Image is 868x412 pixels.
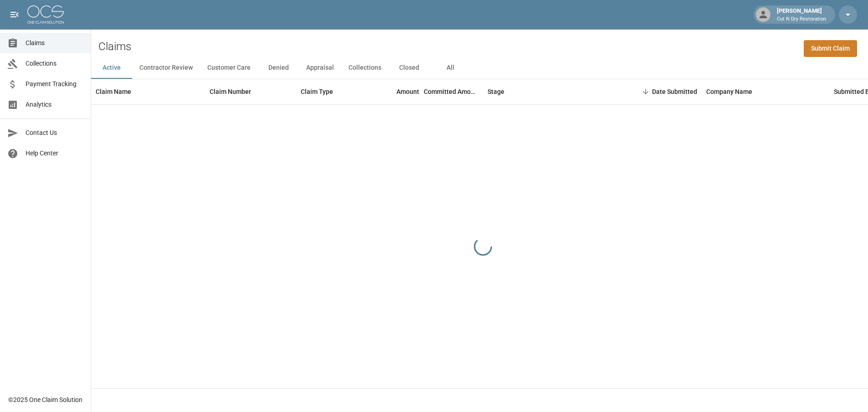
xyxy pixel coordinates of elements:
div: Stage [488,79,504,104]
button: Customer Care [200,57,258,79]
div: Amount [365,79,424,104]
p: Cut N Dry Restoration [777,15,826,23]
div: [PERSON_NAME] [773,6,830,23]
div: Date Submitted [652,79,697,104]
div: Amount [396,79,419,104]
span: Collections [26,59,83,68]
button: Appraisal [299,57,341,79]
div: Date Submitted [620,79,702,104]
div: dynamic tabs [91,57,868,79]
div: Claim Type [296,79,365,104]
div: Company Name [702,79,829,104]
div: Stage [483,79,620,104]
button: Collections [341,57,389,79]
button: Sort [639,85,652,98]
button: Contractor Review [132,57,200,79]
a: Submit Claim [804,40,857,57]
div: Company Name [706,79,752,104]
button: Closed [389,57,430,79]
button: open drawer [5,5,24,24]
div: Claim Type [301,79,333,104]
div: Committed Amount [424,79,478,104]
div: Claim Number [210,79,251,104]
button: All [430,57,471,79]
div: © 2025 One Claim Solution [8,395,82,404]
div: Claim Number [205,79,296,104]
span: Claims [26,38,83,48]
span: Payment Tracking [26,79,83,89]
span: Help Center [26,149,83,158]
div: Committed Amount [424,79,483,104]
span: Analytics [26,100,83,109]
button: Denied [258,57,299,79]
img: ocs-logo-white-transparent.png [27,5,64,24]
h2: Claims [98,40,131,53]
div: Claim Name [96,79,131,104]
button: Active [91,57,132,79]
span: Contact Us [26,128,83,138]
div: Claim Name [91,79,205,104]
